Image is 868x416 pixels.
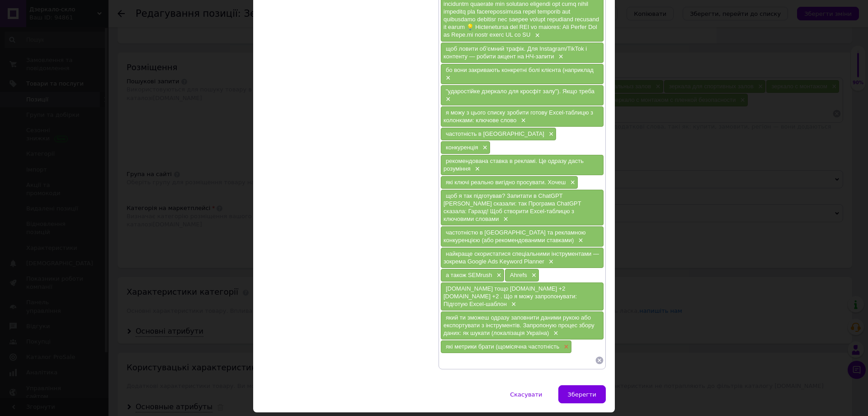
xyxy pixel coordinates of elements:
span: "ударостійке дзеркало для кросфіт залу"). Якщо треба [446,88,594,95]
span: конкуренція [446,144,478,151]
span: Зберегти [568,391,596,398]
span: а також SEMrush [446,272,492,278]
span: Ahrefs [510,272,527,278]
span: × [519,117,526,124]
span: Цена указана за один метр с монтажом под ключ,в пределах [GEOGRAPHIC_DATA],доставка отдельно 1200... [9,55,410,63]
span: найкраще скористатися спеціальними інструментами — зокрема Google Ads Keyword Planner [443,250,599,265]
span: × [509,301,516,308]
span: × [443,74,451,82]
span: × [473,165,480,173]
span: частотністю в [GEOGRAPHIC_DATA] та рекламною конкуренцією (або рекомендованими ставками) [443,229,585,244]
span: бо вони закривають конкретні болі клієнта (наприклад [446,67,594,73]
span: × [443,96,451,103]
span: × [501,215,509,223]
span: щоб ловити об’ємний трафік. Для Instagram/TikTok і контенту — робити акцент на НЧ-запити [443,45,587,60]
span: × [561,343,569,351]
span: × [576,237,583,244]
span: × [547,130,554,138]
span: які метрики брати (щомісячна частотність [446,343,559,350]
body: Редактор, 401E85A8-F619-4A41-BC63-7A59A202E161 [9,9,571,65]
span: який ти зможеш одразу заповнити даними рукою або експортувати з інструментів. Запропоную процес з... [443,314,594,336]
span: [DOMAIN_NAME] тощо [DOMAIN_NAME] +2 [DOMAIN_NAME] +2 . Що я можу запропонувати: Підготую Excel-ша... [443,285,577,307]
button: Зберегти [558,385,606,403]
span: × [533,32,540,39]
span: × [568,179,575,186]
p: Зеркала с пленкой безопасности,с Креплением на стену. [9,40,571,49]
span: рекомендована ставка в рекламі. Це одразу дасть розуміння [443,158,584,172]
span: я можу з цього списку зробити готову Excel-таблицю з колонками: ключове слово [443,109,593,124]
span: × [557,53,564,61]
span: × [529,272,537,279]
button: Скасувати [500,385,552,403]
p: Зеркала для спортзалов,любых размеров,любые виды крепежа на гипсокартон,бетон,пеноблок ,зеркала д... [9,9,571,19]
span: × [480,144,487,152]
p: Зеркала для спортивных залов,зеркала для спортклубов,зеркала для бальных школ,зеркала для фитнеса... [9,24,571,34]
span: × [495,272,502,279]
span: Скасувати [510,391,542,398]
span: щоб я так підготував? Запитати в ChatGPT [PERSON_NAME] сказали: так Програма ChatGPT сказала: Гар... [443,192,581,222]
span: які ключі реально вигідно просувати. Хочеш [446,179,566,186]
span: × [547,258,554,266]
span: частотність в [GEOGRAPHIC_DATA] [446,130,544,137]
span: × [551,330,558,337]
